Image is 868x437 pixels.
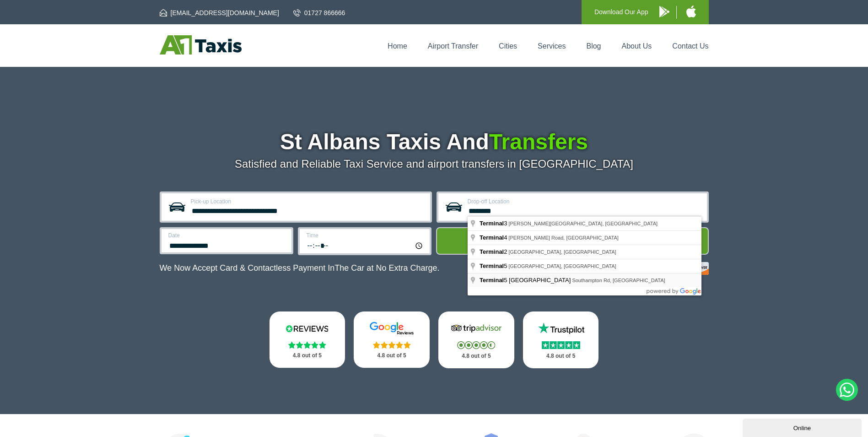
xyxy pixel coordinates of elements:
[480,234,508,241] span: 4
[480,248,504,255] span: Terminal
[449,322,504,335] img: Tripadvisor
[160,158,709,170] p: Satisfied and Reliable Taxi Service and airport transfers in [GEOGRAPHIC_DATA]
[160,131,709,153] h1: St Albans Taxis And
[480,262,508,269] span: 5
[499,42,517,50] a: Cities
[523,311,599,368] a: Trustpilot Stars 4.8 out of 5
[659,6,669,17] img: A1 Taxis Android App
[191,199,425,204] label: Pick-up Location
[293,8,345,17] a: 01727 866666
[364,322,419,335] img: Google
[160,35,242,55] img: A1 Taxis St Albans LTD
[388,42,407,50] a: Home
[160,8,279,17] a: [EMAIL_ADDRESS][DOMAIN_NAME]
[480,234,504,241] span: Terminal
[508,263,616,269] span: [GEOGRAPHIC_DATA], [GEOGRAPHIC_DATA]
[428,42,478,50] a: Airport Transfer
[160,263,440,273] p: We Now Accept Card & Contactless Payment In
[489,130,588,154] span: Transfers
[480,262,504,269] span: Terminal
[457,341,495,349] img: Stars
[480,277,572,284] span: 5 [GEOGRAPHIC_DATA]
[168,233,286,238] label: Date
[270,311,345,368] a: Reviews.io Stars 4.8 out of 5
[436,227,709,255] button: Get Quote
[468,199,701,204] label: Drop-off Location
[354,311,430,368] a: Google Stars 4.8 out of 5
[288,341,326,349] img: Stars
[364,350,420,361] p: 4.8 out of 5
[743,417,863,437] iframe: chat widget
[480,277,504,284] span: Terminal
[508,235,618,240] span: [PERSON_NAME] Road, [GEOGRAPHIC_DATA]
[480,248,508,255] span: 2
[480,220,504,227] span: Terminal
[672,42,708,50] a: Contact Us
[438,311,514,368] a: Tripadvisor Stars 4.8 out of 5
[307,233,424,238] label: Time
[572,278,665,283] span: Southampton Rd, [GEOGRAPHIC_DATA]
[508,221,658,226] span: [PERSON_NAME][GEOGRAPHIC_DATA], [GEOGRAPHIC_DATA]
[508,249,616,255] span: [GEOGRAPHIC_DATA], [GEOGRAPHIC_DATA]
[280,350,335,361] p: 4.8 out of 5
[686,5,696,17] img: A1 Taxis iPhone App
[542,341,580,349] img: Stars
[586,42,601,50] a: Blog
[280,322,334,335] img: Reviews.io
[334,263,439,273] span: The Car at No Extra Charge.
[534,322,588,335] img: Trustpilot
[594,6,648,18] p: Download Our App
[622,42,652,50] a: About Us
[480,220,508,227] span: 3
[538,42,566,50] a: Services
[533,350,589,362] p: 4.8 out of 5
[373,341,411,349] img: Stars
[448,350,504,362] p: 4.8 out of 5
